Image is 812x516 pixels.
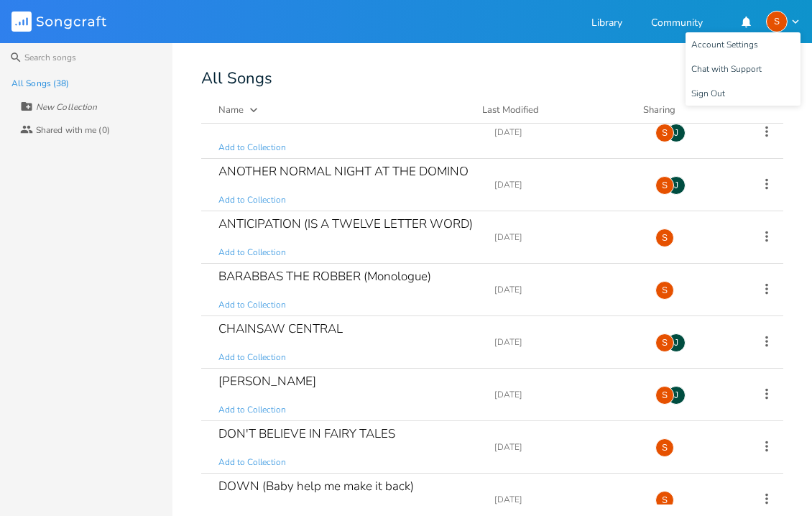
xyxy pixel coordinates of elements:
[482,103,539,116] div: Last Modified
[218,218,473,230] div: ANTICIPATION (IS A TWELVE LETTER WORD)
[494,128,638,137] div: [DATE]
[36,103,97,111] div: New Collection
[494,285,638,294] div: [DATE]
[691,65,762,74] span: Chat with Support
[218,456,286,469] span: Add to Collection
[655,176,674,195] div: Spike Lancaster + Ernie Whalley
[655,333,674,352] div: Spike Lancaster + Ernie Whalley
[11,79,69,88] div: All Songs (38)
[218,103,244,116] div: Name
[667,124,686,142] div: Joe O
[655,229,674,247] div: Spike Lancaster + Ernie Whalley
[218,299,286,311] span: Add to Collection
[651,18,703,30] a: Community
[655,281,674,300] div: Spike Lancaster + Ernie Whalley
[494,180,638,189] div: [DATE]
[655,386,674,405] div: Spike Lancaster + Ernie Whalley
[667,386,686,405] div: Joe O
[218,194,286,206] span: Add to Collection
[218,103,465,117] button: Name
[218,323,343,335] div: CHAINSAW CENTRAL
[643,103,729,117] div: Sharing
[655,124,674,142] div: Spike Lancaster + Ernie Whalley
[218,113,334,125] div: 1961 LE VELOCETTE
[667,333,686,352] div: Joe O
[218,247,286,259] span: Add to Collection
[218,165,469,178] div: ANOTHER NORMAL NIGHT AT THE DOMINO
[766,11,801,32] button: SMenu
[691,40,758,50] span: Account Settings
[218,480,414,492] div: DOWN (Baby help me make it back)
[494,495,638,504] div: [DATE]
[218,375,316,387] div: [PERSON_NAME]
[494,443,638,451] div: [DATE]
[482,103,626,117] button: Last Modified
[218,142,286,154] span: Add to Collection
[218,351,286,364] span: Add to Collection
[494,338,638,346] div: [DATE]
[494,390,638,399] div: [DATE]
[201,72,783,86] div: All Songs
[766,11,788,32] div: Spike Lancaster + Ernie Whalley
[691,89,725,98] span: Sign Out
[655,491,674,510] div: Spike Lancaster + Ernie Whalley
[591,18,622,30] a: Library
[218,404,286,416] span: Add to Collection
[494,233,638,241] div: [DATE]
[218,270,431,282] div: BARABBAS THE ROBBER (Monologue)
[218,428,395,440] div: DON'T BELIEVE IN FAIRY TALES
[655,438,674,457] div: Spike Lancaster + Ernie Whalley
[36,126,110,134] div: Shared with me (0)
[667,176,686,195] div: Joe O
